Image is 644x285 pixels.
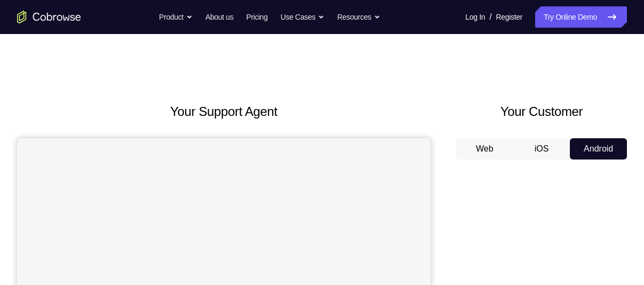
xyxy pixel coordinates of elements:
button: Android [570,138,627,160]
h2: Your Support Agent [17,102,431,121]
button: Product [159,6,193,28]
button: Web [456,138,513,160]
span: / [489,11,491,23]
button: iOS [513,138,570,160]
a: Pricing [246,6,267,28]
a: Go to the home page [17,11,81,23]
a: About us [205,6,233,28]
a: Log In [465,6,485,28]
button: Use Cases [281,6,324,28]
a: Try Online Demo [535,6,627,28]
a: Register [496,6,522,28]
button: Resources [337,6,380,28]
h2: Your Customer [456,102,627,121]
